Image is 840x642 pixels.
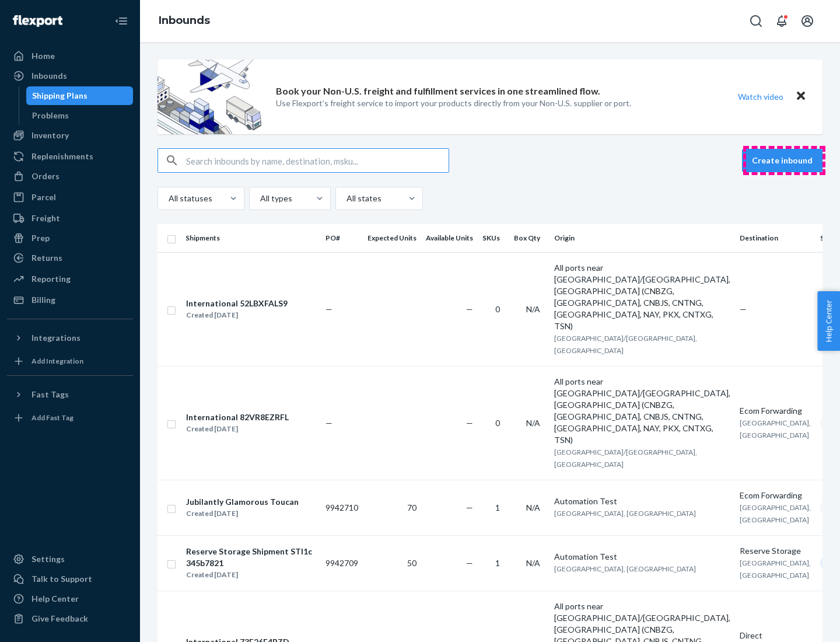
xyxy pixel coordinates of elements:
[321,480,363,535] td: 9942710
[26,86,134,105] a: Shipping Plans
[7,249,133,267] a: Returns
[554,564,696,573] span: [GEOGRAPHIC_DATA], [GEOGRAPHIC_DATA]
[32,553,65,565] div: Settings
[276,85,600,98] p: Book your Non-U.S. freight and fulfillment services in one streamlined flow.
[363,224,421,252] th: Expected Units
[7,147,133,166] a: Replenishments
[526,503,540,512] span: N/A
[740,503,811,524] span: [GEOGRAPHIC_DATA], [GEOGRAPHIC_DATA]
[110,9,133,33] button: Close Navigation
[495,304,500,314] span: 0
[495,558,500,568] span: 1
[554,509,696,518] span: [GEOGRAPHIC_DATA], [GEOGRAPHIC_DATA]
[32,273,71,285] div: Reporting
[186,309,288,321] div: Created [DATE]
[7,209,133,228] a: Freight
[7,385,133,404] button: Fast Tags
[466,418,473,428] span: —
[740,304,747,314] span: —
[149,4,219,38] ol: breadcrumbs
[466,503,473,512] span: —
[32,613,88,624] div: Give Feedback
[817,291,840,351] button: Help Center
[32,110,69,121] div: Problems
[466,558,473,568] span: —
[407,558,416,568] span: 50
[159,14,210,27] a: Inbounds
[345,193,346,204] input: All states
[7,589,133,608] a: Help Center
[32,90,87,102] div: Shipping Plans
[7,167,133,186] a: Orders
[32,389,69,400] div: Fast Tags
[186,496,299,508] div: Jubilantly Glamorous Toucan
[7,329,133,347] button: Integrations
[554,376,730,446] div: All ports near [GEOGRAPHIC_DATA]/[GEOGRAPHIC_DATA], [GEOGRAPHIC_DATA] (CNBZG, [GEOGRAPHIC_DATA], ...
[744,9,768,33] button: Open Search Box
[325,418,332,428] span: —
[549,224,735,252] th: Origin
[7,270,133,288] a: Reporting
[7,570,133,588] a: Talk to Support
[186,149,449,172] input: Search inbounds by name, destination, msku...
[32,191,56,203] div: Parcel
[478,224,509,252] th: SKUs
[7,409,133,427] a: Add Fast Tag
[32,70,67,82] div: Inbounds
[554,496,730,507] div: Automation Test
[742,149,822,172] button: Create inbound
[181,224,321,252] th: Shipments
[554,448,697,469] span: [GEOGRAPHIC_DATA]/[GEOGRAPHIC_DATA], [GEOGRAPHIC_DATA]
[32,356,83,366] div: Add Integration
[730,88,791,105] button: Watch video
[32,413,73,423] div: Add Fast Tag
[32,170,60,182] div: Orders
[526,304,540,314] span: N/A
[321,535,363,591] td: 9942709
[186,298,288,309] div: International 52LBXFALS9
[495,503,500,512] span: 1
[770,9,793,33] button: Open notifications
[740,545,811,557] div: Reserve Storage
[325,304,332,314] span: —
[421,224,478,252] th: Available Units
[32,593,79,605] div: Help Center
[7,609,133,628] button: Give Feedback
[186,546,316,569] div: Reserve Storage Shipment STI1c345b7821
[186,569,316,581] div: Created [DATE]
[526,558,540,568] span: N/A
[32,294,55,306] div: Billing
[167,193,169,204] input: All statuses
[321,224,363,252] th: PO#
[7,188,133,207] a: Parcel
[32,50,55,62] div: Home
[526,418,540,428] span: N/A
[276,97,631,109] p: Use Flexport’s freight service to import your products directly from your Non-U.S. supplier or port.
[7,229,133,247] a: Prep
[7,126,133,145] a: Inventory
[509,224,549,252] th: Box Qty
[466,304,473,314] span: —
[554,551,730,563] div: Automation Test
[7,291,133,309] a: Billing
[740,630,811,641] div: Direct
[32,332,80,344] div: Integrations
[7,67,133,85] a: Inbounds
[32,252,62,264] div: Returns
[259,193,260,204] input: All types
[32,212,60,224] div: Freight
[186,508,299,519] div: Created [DATE]
[32,151,93,162] div: Replenishments
[554,262,730,332] div: All ports near [GEOGRAPHIC_DATA]/[GEOGRAPHIC_DATA], [GEOGRAPHIC_DATA] (CNBZG, [GEOGRAPHIC_DATA], ...
[740,405,811,417] div: Ecom Forwarding
[7,47,133,65] a: Home
[735,224,815,252] th: Destination
[407,503,416,512] span: 70
[740,490,811,501] div: Ecom Forwarding
[26,106,134,125] a: Problems
[7,550,133,568] a: Settings
[186,423,289,435] div: Created [DATE]
[32,232,50,244] div: Prep
[13,15,62,27] img: Flexport logo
